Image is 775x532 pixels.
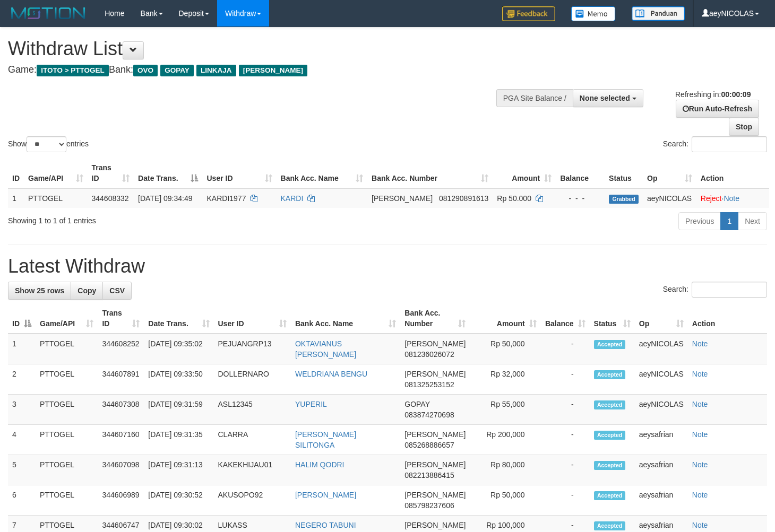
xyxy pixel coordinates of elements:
span: Accepted [594,491,626,500]
span: Copy 085268886657 to clipboard [404,441,454,449]
th: User ID: activate to sort column ascending [214,303,291,334]
a: YUPERIL [295,400,327,408]
td: Rp 200,000 [470,425,540,455]
span: Accepted [594,370,626,379]
th: Action [688,303,767,334]
td: 344606989 [98,485,144,516]
td: [DATE] 09:31:35 [144,425,213,455]
span: [PERSON_NAME] [404,370,466,378]
a: Note [692,339,708,348]
td: 6 [8,485,36,516]
span: 344608332 [92,194,129,203]
a: KARDI [281,194,304,203]
span: [PERSON_NAME] [404,491,466,499]
span: [PERSON_NAME] [372,194,433,203]
td: [DATE] 09:30:52 [144,485,213,516]
td: PTTOGEL [36,425,98,455]
td: [DATE] 09:33:50 [144,364,213,395]
th: Date Trans.: activate to sort column descending [134,158,202,188]
td: 1 [8,188,24,208]
h4: Game: Bank: [8,65,506,75]
th: Game/API: activate to sort column ascending [24,158,88,188]
td: CLARRA [214,425,291,455]
a: Reject [701,194,722,203]
th: User ID: activate to sort column ascending [202,158,276,188]
th: Amount: activate to sort column ascending [493,158,556,188]
a: CSV [102,282,132,300]
th: Trans ID: activate to sort column ascending [98,303,144,334]
label: Show entries [8,136,89,152]
button: None selected [573,89,643,107]
td: aeysafrian [635,425,688,455]
span: Accepted [594,521,626,530]
span: GOPAY [404,400,429,408]
td: Rp 80,000 [470,455,540,485]
th: Balance [556,158,605,188]
label: Search: [663,136,767,152]
td: Rp 50,000 [470,485,540,516]
td: aeyNICOLAS [635,395,688,425]
th: Bank Acc. Name: activate to sort column ascending [291,303,400,334]
a: Next [738,212,767,230]
strong: 00:00:09 [721,90,751,99]
span: Accepted [594,400,626,409]
th: Op: activate to sort column ascending [635,303,688,334]
th: Bank Acc. Name: activate to sort column ascending [277,158,368,188]
th: Balance: activate to sort column ascending [541,303,590,334]
span: [DATE] 09:34:49 [138,194,192,203]
span: OVO [133,65,158,76]
td: aeyNICOLAS [643,188,696,208]
th: Status [605,158,643,188]
td: - [541,334,590,364]
td: aeyNICOLAS [635,334,688,364]
th: ID [8,158,24,188]
th: ID: activate to sort column descending [8,303,36,334]
td: PTTOGEL [36,395,98,425]
a: WELDRIANA BENGU [295,370,367,378]
td: PTTOGEL [36,485,98,516]
a: [PERSON_NAME] SILITONGA [295,430,356,449]
span: [PERSON_NAME] [404,430,466,439]
span: Show 25 rows [15,286,64,295]
td: 3 [8,395,36,425]
th: Action [696,158,769,188]
a: Note [692,491,708,499]
span: [PERSON_NAME] [404,460,466,469]
td: - [541,364,590,395]
td: - [541,425,590,455]
td: 344607308 [98,395,144,425]
a: Note [692,370,708,378]
td: DOLLERNARO [214,364,291,395]
td: · [696,188,769,208]
a: HALIM QODRI [295,460,345,469]
span: CSV [109,286,125,295]
td: ASL12345 [214,395,291,425]
div: - - - [560,193,600,204]
span: None selected [580,94,630,102]
span: Copy 085798237606 to clipboard [404,501,454,510]
span: Copy [77,286,96,295]
th: Game/API: activate to sort column ascending [36,303,98,334]
span: Copy 082213886415 to clipboard [404,471,454,479]
img: Button%20Memo.svg [571,6,616,21]
span: ITOTO > PTTOGEL [37,65,109,76]
span: Grabbed [609,195,639,204]
select: Showentries [27,136,66,152]
td: - [541,395,590,425]
span: [PERSON_NAME] [404,339,466,348]
a: [PERSON_NAME] [295,491,356,499]
td: [DATE] 09:35:02 [144,334,213,364]
a: Copy [71,282,103,300]
h1: Latest Withdraw [8,256,767,277]
input: Search: [692,136,767,152]
th: Status: activate to sort column ascending [590,303,635,334]
a: Note [692,521,708,529]
span: Copy 081236026072 to clipboard [404,350,454,359]
td: aeysafrian [635,485,688,516]
td: Rp 50,000 [470,334,540,364]
span: Refreshing in: [675,90,751,99]
span: [PERSON_NAME] [239,65,307,76]
a: Note [724,194,739,203]
span: Accepted [594,340,626,349]
span: Copy 083874270698 to clipboard [404,411,454,419]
